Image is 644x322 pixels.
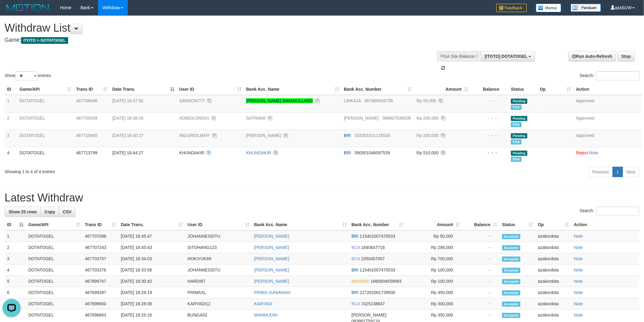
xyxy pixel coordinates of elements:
td: [DATE] 18:45:47 [118,230,185,242]
a: CSV [59,207,75,217]
td: PRIMAXL [185,287,252,298]
td: Approved [574,95,642,113]
a: Note [574,268,583,272]
div: Showing 1 to 4 of 4 entries [5,166,264,175]
td: Rp 700,000 [406,253,462,264]
span: Accepted [502,279,520,284]
a: Previous [589,167,613,177]
span: CSV [63,209,72,214]
a: Note [574,256,583,261]
th: Status [509,84,537,95]
td: DOTATOGEL [26,276,82,287]
div: - - - [473,150,506,156]
td: azaksrdota [536,264,572,276]
td: 467698650 [82,298,118,310]
th: Op: activate to sort column ascending [537,84,574,95]
a: KHUNDAKIR [246,150,271,155]
a: 1 [613,167,623,177]
span: Pending [511,151,527,156]
span: Marked by azaksrdota [511,122,522,127]
td: [DATE] 18:28:06 [118,298,185,310]
span: Copy 1640647716 to clipboard [361,245,385,250]
td: 1 [5,230,26,242]
td: 467703757 [82,253,118,264]
span: Copy 227201001739500 to clipboard [360,290,395,295]
td: SITOHANG123 [185,242,252,253]
a: [PERSON_NAME] [246,133,281,138]
td: - [462,287,500,298]
td: azaksrdota [536,298,572,310]
td: - [462,298,500,310]
th: Game/API: activate to sort column ascending [17,84,74,95]
td: Approved [574,112,642,130]
td: 467699767 [82,276,118,287]
span: Rp 200.000 [417,133,439,138]
span: Rp 510.000 [417,150,439,155]
td: 467707243 [82,242,118,253]
div: PGA Site Balance / [437,51,481,61]
span: [DATE] 18:38:16 [112,116,143,121]
span: [DATE] 18:37:52 [112,98,143,103]
h1: Latest Withdraw [5,192,639,204]
a: Copy [40,207,59,217]
th: Date Trans.: activate to sort column descending [110,84,177,95]
span: BRI [352,290,359,295]
td: DOTATOGEL [17,95,74,113]
label: Show entries [5,71,51,80]
td: 3 [5,130,17,147]
td: DOTATOGEL [26,230,82,242]
span: Pending [511,116,527,121]
a: [PERSON_NAME] [254,234,289,239]
td: azaksrdota [536,287,572,298]
td: - [462,276,500,287]
td: 3 [5,253,26,264]
td: - [462,264,500,276]
a: MAHMUDIN [254,313,278,317]
th: Amount: activate to sort column ascending [414,84,471,95]
span: Copy 088807036508 to clipboard [383,116,411,121]
span: Marked by azaksrdota [511,139,522,145]
td: JOHANNESSITU [185,230,252,242]
a: Note [590,150,599,155]
td: 2 [5,112,17,130]
a: [PERSON_NAME] [254,245,289,250]
span: BCA [352,256,360,261]
span: 467713799 [76,150,97,155]
a: [PERSON_NAME] [254,279,289,284]
input: Search: [596,71,639,80]
td: 4 [5,147,17,164]
span: [PERSON_NAME] [344,116,379,121]
td: - [462,242,500,253]
td: DOTATOGEL [17,130,74,147]
span: Copy 1660004559993 to clipboard [371,279,401,284]
td: KARYADI12 [185,298,252,310]
label: Search: [580,71,639,80]
span: LINKAJA [344,98,361,103]
a: Note [574,301,583,306]
button: [ITOTO] DOTATOGEL [481,51,535,61]
a: Note [574,313,583,317]
td: DOTATOGEL [26,264,82,276]
div: - - - [473,98,506,104]
span: [ITOTO] DOTATOGEL [485,54,528,59]
span: Accepted [502,257,520,262]
a: PRIMA JUNIAWAN [254,290,291,295]
span: ITOTO > DOTATOGEL [21,37,68,44]
td: [DATE] 18:33:56 [118,264,185,276]
div: - - - [473,132,506,138]
td: 5 [5,276,26,287]
img: panduan.png [571,4,601,12]
td: 2 [5,242,26,253]
td: JOHANNESSITU [185,264,252,276]
select: Showentries [15,71,38,80]
td: 4 [5,264,26,276]
td: 467703376 [82,264,118,276]
td: DOTATOGEL [17,147,74,164]
img: Feedback.jpg [496,4,527,12]
span: Accepted [502,268,520,273]
a: Note [574,290,583,295]
th: Trans ID: activate to sort column ascending [82,219,118,230]
th: Bank Acc. Number: activate to sort column ascending [341,84,414,95]
span: Pending [511,133,527,138]
span: Copy 115401007470533 to clipboard [360,268,395,272]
